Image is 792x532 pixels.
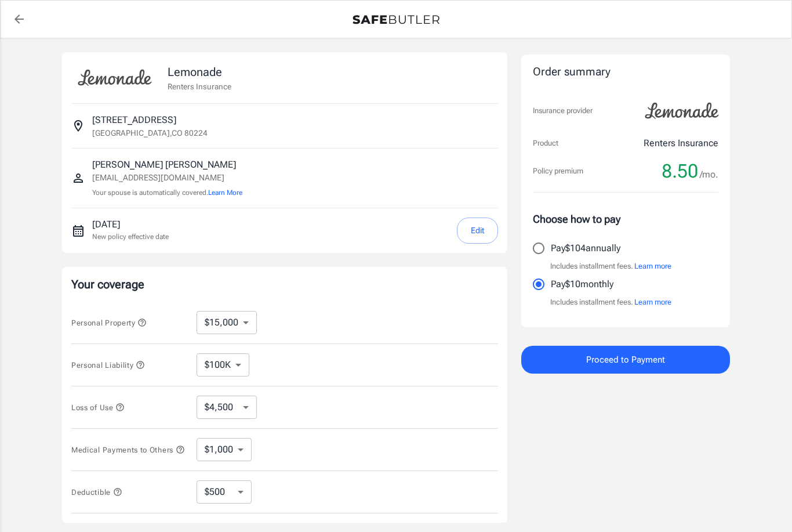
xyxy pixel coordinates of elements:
p: Includes installment fees. [550,260,671,272]
p: Renters Insurance [644,136,718,150]
p: Pay $10 monthly [551,277,613,291]
svg: New policy start date [71,224,85,238]
button: Personal Property [71,316,147,330]
button: Learn more [634,260,671,272]
p: Includes installment fees. [550,296,671,308]
span: Loss of Use [71,403,125,412]
span: Deductible [71,488,122,497]
p: Choose how to pay [533,211,718,227]
p: Pay $104 annually [551,241,620,255]
p: [GEOGRAPHIC_DATA] , CO 80224 [92,127,208,139]
img: Back to quotes [353,15,439,24]
p: Renters Insurance [168,81,231,92]
button: Deductible [71,485,122,499]
button: Edit [457,218,498,244]
span: 8.50 [662,160,698,183]
p: Product [533,137,558,149]
p: Your spouse is automatically covered. [92,187,242,198]
p: Policy premium [533,165,583,177]
button: Medical Payments to Others [71,443,185,457]
button: Learn more [634,296,671,308]
p: New policy effective date [92,231,169,242]
p: Your coverage [71,276,498,292]
img: Lemonade [71,61,158,94]
span: Personal Liability [71,361,145,370]
img: Lemonade [638,95,725,127]
svg: Insured address [71,119,85,133]
span: Personal Property [71,319,147,327]
span: Proceed to Payment [586,352,665,367]
span: /mo. [700,167,718,183]
p: [DATE] [92,218,169,231]
p: [PERSON_NAME] [PERSON_NAME] [92,158,242,172]
button: Personal Liability [71,358,145,372]
button: Loss of Use [71,400,125,414]
span: Medical Payments to Others [71,446,185,454]
svg: Insured person [71,171,85,185]
p: [EMAIL_ADDRESS][DOMAIN_NAME] [92,172,242,184]
button: Proceed to Payment [521,346,730,374]
p: Insurance provider [533,105,593,117]
p: [STREET_ADDRESS] [92,113,176,127]
button: Learn More [208,187,242,198]
div: Order summary [533,64,718,81]
p: Lemonade [168,63,231,81]
a: back to quotes [8,8,31,31]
